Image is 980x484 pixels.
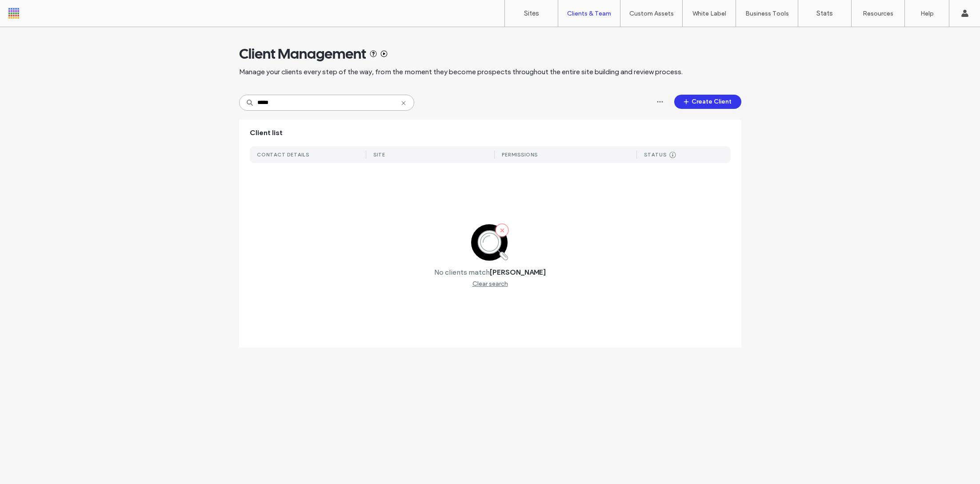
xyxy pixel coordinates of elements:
[816,9,833,17] label: Stats
[257,152,309,158] div: CONTACT DETAILS
[692,10,726,17] label: White Label
[434,268,490,276] label: No clients match
[20,6,39,14] span: Help
[472,280,508,288] div: Clear search
[524,9,539,17] label: Sites
[674,95,741,109] button: Create Client
[502,152,538,158] div: PERMISSIONS
[745,10,789,17] label: Business Tools
[490,268,546,276] label: [PERSON_NAME]
[863,10,893,17] label: Resources
[920,10,934,17] label: Help
[629,10,674,17] label: Custom Assets
[250,128,283,138] span: Client list
[239,45,366,63] span: Client Management
[567,10,611,17] label: Clients & Team
[644,152,667,158] div: STATUS
[239,67,683,77] span: Manage your clients every step of the way, from the moment they become prospects throughout the e...
[373,152,385,158] div: SITE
